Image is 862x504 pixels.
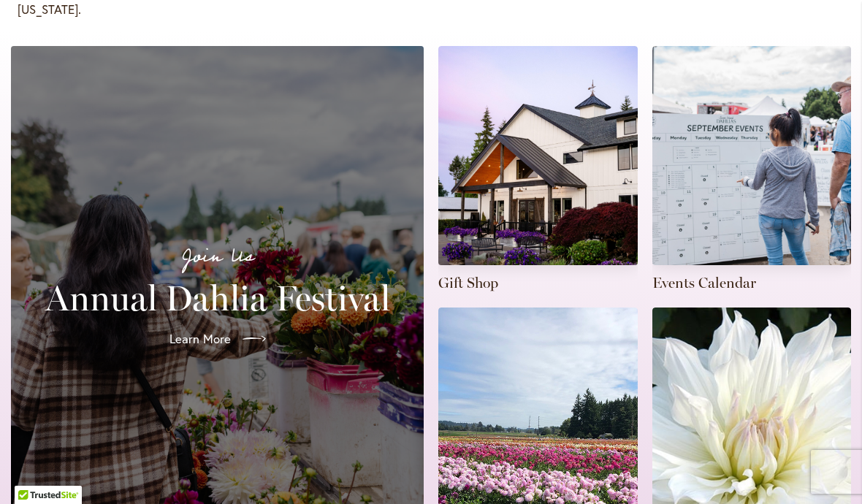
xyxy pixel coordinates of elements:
[28,278,406,318] h2: Annual Dahlia Festival
[28,241,406,272] p: Join Us
[158,318,278,359] a: Learn More
[169,330,231,348] span: Learn More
